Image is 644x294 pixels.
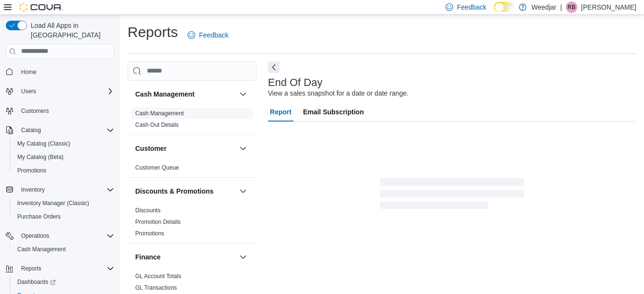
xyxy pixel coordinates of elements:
button: My Catalog (Classic) [10,137,118,150]
button: Inventory [2,183,118,196]
span: RB [568,1,576,13]
span: Report [270,102,292,122]
span: Users [21,87,36,95]
span: Customers [21,107,49,115]
span: Load All Apps in [GEOGRAPHIC_DATA] [27,21,114,40]
button: Discounts & Promotions [237,185,249,197]
span: Inventory [21,186,45,194]
a: Promotions [13,165,50,176]
h3: Discounts & Promotions [135,186,213,196]
h3: End Of Day [268,77,323,88]
span: Purchase Orders [17,213,61,220]
span: Promotions [13,165,114,176]
a: Promotions [135,230,164,237]
span: Loading [380,180,524,211]
a: My Catalog (Classic) [13,138,74,149]
span: Inventory [17,184,114,196]
button: Inventory [17,184,48,196]
a: GL Account Totals [135,273,181,280]
a: Cash Out Details [135,122,179,128]
span: Email Subscription [303,102,364,122]
button: Inventory Manager (Classic) [10,196,118,210]
button: Home [2,65,118,79]
a: Discounts [135,207,161,214]
button: Reports [2,262,118,275]
button: Cash Management [10,243,118,256]
h3: Cash Management [135,89,195,99]
span: Cash Out Details [135,121,179,129]
span: GL Account Totals [135,272,181,280]
span: My Catalog (Beta) [13,151,114,163]
button: Purchase Orders [10,210,118,223]
a: Cash Management [135,110,184,117]
span: Cash Management [13,244,114,255]
button: Users [17,86,40,97]
span: Operations [17,230,114,242]
a: Cash Management [13,244,70,255]
div: Customer [128,162,257,177]
span: Operations [21,232,49,240]
button: My Catalog (Beta) [10,150,118,164]
button: Cash Management [237,88,249,100]
button: Next [268,61,280,73]
a: Purchase Orders [13,211,65,222]
p: Weedjar [531,1,556,13]
button: Users [2,85,118,98]
span: Feedback [199,30,228,40]
button: Cash Management [135,89,235,99]
span: Cash Management [17,245,66,253]
input: Dark Mode [494,2,514,12]
button: Operations [2,229,118,243]
button: Finance [135,252,235,262]
span: My Catalog (Classic) [13,138,114,149]
span: Inventory Manager (Classic) [13,197,114,209]
button: Catalog [2,123,118,137]
span: Home [17,66,114,78]
span: Inventory Manager (Classic) [17,199,89,207]
span: My Catalog (Classic) [17,140,70,147]
button: Catalog [17,124,45,136]
div: Rose Bourgault [566,1,577,13]
a: My Catalog (Beta) [13,151,68,163]
a: Dashboards [10,275,118,289]
h3: Customer [135,144,166,153]
a: Customers [17,105,53,117]
span: My Catalog (Beta) [17,153,64,161]
a: Feedback [184,25,232,45]
span: Catalog [21,126,41,134]
span: Cash Management [135,110,184,117]
button: Operations [17,230,53,242]
a: Promotion Details [135,219,181,225]
button: Customers [2,104,118,118]
img: Cova [19,2,62,12]
button: Reports [17,263,45,274]
div: Discounts & Promotions [128,205,257,243]
span: Reports [21,265,41,272]
button: Finance [237,251,249,263]
span: Reports [17,263,114,274]
a: Customer Queue [135,164,179,171]
div: View a sales snapshot for a date or date range. [268,88,409,98]
a: GL Transactions [135,284,177,291]
h1: Reports [128,23,178,42]
span: Customer Queue [135,164,179,171]
div: Cash Management [128,108,257,135]
span: Home [21,68,36,76]
button: Promotions [10,164,118,177]
span: Purchase Orders [13,211,114,222]
button: Customer [135,144,235,153]
span: Feedback [457,2,486,12]
span: Dashboards [17,278,56,286]
span: GL Transactions [135,284,177,292]
span: Users [17,86,114,97]
span: Customers [17,105,114,117]
span: Dashboards [13,276,114,288]
a: Dashboards [13,276,59,288]
button: Customer [237,143,249,154]
p: | [560,1,562,13]
a: Home [17,66,40,78]
p: [PERSON_NAME] [581,1,636,13]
